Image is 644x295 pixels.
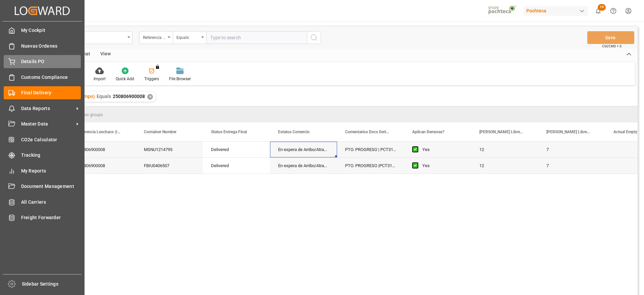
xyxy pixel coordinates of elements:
a: Final Delivery [4,86,81,99]
div: PTO. PROGRESO |PCT3114 [337,158,404,174]
span: [PERSON_NAME] Libres Almacenajes [546,130,591,134]
div: En espera de Arribo/Atraque [270,142,337,157]
span: Document Management [21,183,81,190]
div: View [95,49,116,60]
img: pochtecaImg.jpg_1689854062.jpg [486,5,519,17]
button: Pochteca [524,4,591,17]
button: show 19 new notifications [591,3,606,18]
span: All Carriers [21,199,81,206]
span: Aplican Demoras? [412,130,444,134]
div: Delivered [203,142,270,157]
div: Import [94,76,106,82]
span: Status Entrega Final [211,130,247,134]
div: Equals [176,33,199,41]
button: open menu [173,31,206,44]
a: Details PO [4,55,81,68]
span: Equals [97,94,111,99]
span: Master Data [21,120,74,128]
a: Tracking [4,149,81,162]
a: Document Management [4,180,81,193]
a: My Cockpit [4,24,81,37]
div: 12 [471,142,538,157]
span: Estatus Comercio [278,130,310,134]
div: File Browser [169,76,191,82]
a: CO2e Calculator [4,133,81,146]
div: Yes [422,158,463,174]
button: open menu [139,31,173,44]
span: My Reports [21,167,81,175]
input: Type to search [206,31,307,44]
div: Delivered [203,158,270,174]
span: Sidebar Settings [22,281,82,288]
span: Customs Compliance [21,74,81,81]
span: 250806900008 [113,94,145,99]
div: 250806900008 [69,158,136,174]
div: 12 [471,158,538,174]
span: My Cockpit [21,27,81,34]
div: ✕ [147,94,153,100]
div: 250806900008 [69,142,136,157]
div: FBIU0406507 [136,158,203,174]
span: Ctrl/CMD + S [602,44,622,49]
span: Tracking [21,152,81,159]
a: Nuevas Ordenes [4,39,81,52]
a: Customs Compliance [4,70,81,84]
div: Yes [422,142,463,157]
span: Comentarios Docs Derived [345,130,390,134]
span: Container Number [144,130,176,134]
span: [PERSON_NAME] Libres Demoras [479,130,524,134]
span: Data Reports [21,105,74,112]
span: Nuevas Ordenes [21,43,81,50]
span: CO2e Calculator [21,136,81,143]
div: Referencia Leschaco (Impo) [143,33,166,41]
span: Freight Forwarder [21,214,81,221]
a: My Reports [4,164,81,177]
button: search button [307,31,321,44]
span: Referencia Leschaco (Impo) [77,130,122,134]
span: Details PO [21,58,81,65]
div: MSNU1214795 [136,142,203,157]
div: Quick Add [116,76,134,82]
div: Pochteca [524,6,588,16]
a: All Carriers [4,195,81,208]
a: Freight Forwarder [4,211,81,224]
div: En espera de Arribo/Atraque [270,158,337,174]
div: PTO. PROGRESO | PCT3116 [337,142,404,157]
span: Final Delivery [21,89,81,96]
div: 7 [538,158,605,174]
div: 7 [538,142,605,157]
button: Help Center [606,3,621,18]
button: Save [587,31,634,44]
span: 19 [598,4,606,11]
